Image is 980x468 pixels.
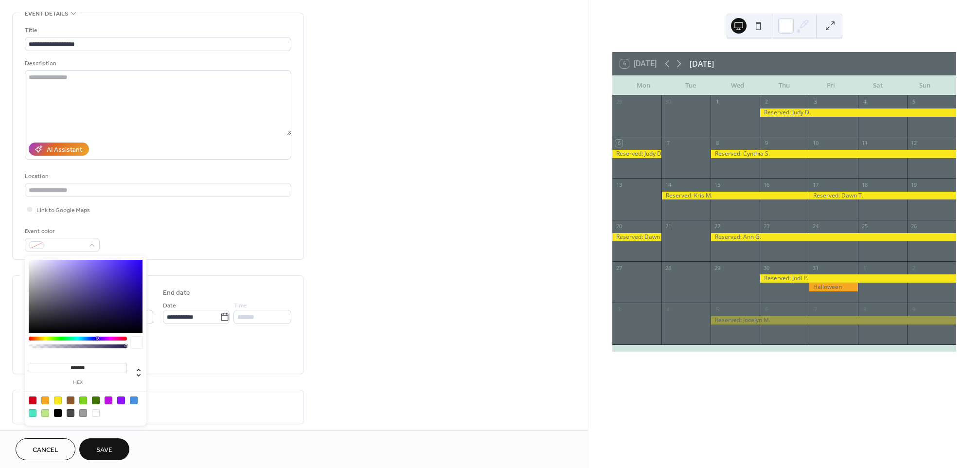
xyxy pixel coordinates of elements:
div: #BD10E0 [105,396,112,404]
div: #8B572A [67,396,74,404]
div: 8 [713,140,721,147]
label: hex [29,380,127,385]
div: Reserved: Judy D. [612,150,661,158]
div: Reserved: Jodi P. [760,274,956,283]
div: #7ED321 [79,396,87,404]
div: #FFFFFF [92,409,100,417]
div: 2 [763,98,770,106]
div: 2 [910,264,917,271]
div: 3 [615,306,623,313]
div: Mon [620,76,667,95]
div: 29 [713,264,721,271]
div: 4 [861,98,868,106]
div: Reserved: Judy D. [760,108,956,117]
div: Reserved: Dawn T. [809,192,956,200]
div: 27 [615,264,623,271]
div: #9B9B9B [79,409,87,417]
div: Event color [25,226,98,236]
div: Tue [667,76,713,95]
div: #D0021B [29,396,36,404]
div: 26 [910,223,917,230]
div: 1 [713,98,721,106]
div: 6 [763,306,770,313]
div: 28 [664,264,672,271]
span: Save [96,445,112,455]
div: 11 [861,140,868,147]
div: #B8E986 [41,409,49,417]
div: 5 [910,98,917,106]
div: #4A90E2 [130,396,138,404]
div: 13 [615,181,623,188]
div: 30 [664,98,672,106]
div: 4 [664,306,672,313]
span: Event details [25,9,68,19]
div: [DATE] [690,58,714,70]
div: Reserved: Kris M. [661,192,809,200]
span: Date [163,301,176,311]
div: 9 [910,306,917,313]
div: Wed [714,76,761,95]
span: Time [233,301,247,311]
div: 14 [664,181,672,188]
div: Halloween [809,283,858,291]
div: Thu [761,76,807,95]
div: 20 [615,223,623,230]
div: 5 [713,306,721,313]
div: #000000 [54,409,62,417]
div: Reserved: Dawn T. [612,233,661,241]
div: 7 [812,306,819,313]
div: #F8E71C [54,396,62,404]
div: 8 [861,306,868,313]
div: 16 [763,181,770,188]
div: 22 [713,223,721,230]
div: 18 [861,181,868,188]
div: Reserved: Ann G. [711,233,956,241]
div: Reserved: Cynthia S. [711,150,956,158]
div: 29 [615,98,623,106]
div: #417505 [92,396,100,404]
div: 6 [615,140,623,147]
div: Description [25,58,289,69]
div: Sun [902,76,948,95]
div: 3 [812,98,819,106]
div: 21 [664,223,672,230]
div: End date [163,288,190,298]
div: Sat [855,76,901,95]
div: Title [25,25,289,36]
span: Link to Google Maps [36,205,90,216]
span: Cancel [33,445,58,455]
div: 9 [763,140,770,147]
div: Reserved: Jocelyn M. [711,316,956,324]
div: Location [25,171,289,181]
div: 7 [664,140,672,147]
button: Cancel [16,438,75,460]
div: 17 [812,181,819,188]
div: 23 [763,223,770,230]
div: 25 [861,223,868,230]
div: 24 [812,223,819,230]
div: #F5A623 [41,396,49,404]
div: 31 [812,264,819,271]
div: #50E3C2 [29,409,36,417]
button: Save [79,438,129,460]
button: AI Assistant [29,143,89,156]
div: 15 [713,181,721,188]
div: 1 [861,264,868,271]
div: Fri [808,76,855,95]
div: 19 [910,181,917,188]
div: 30 [763,264,770,271]
div: #9013FE [117,396,125,404]
div: 10 [812,140,819,147]
div: AI Assistant [47,145,82,155]
div: 12 [910,140,917,147]
div: #4A4A4A [67,409,74,417]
